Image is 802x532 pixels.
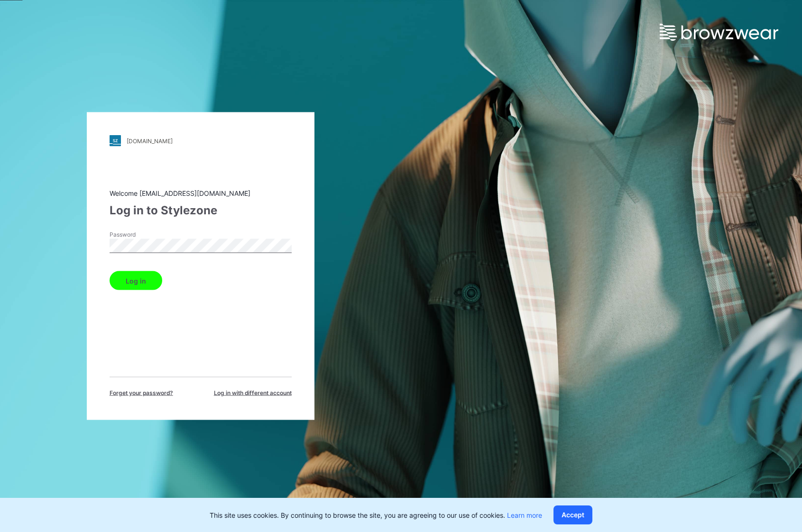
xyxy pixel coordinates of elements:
div: [DOMAIN_NAME] [127,137,173,144]
a: Learn more [507,511,542,519]
img: browzwear-logo.e42bd6dac1945053ebaf764b6aa21510.svg [660,24,778,41]
p: This site uses cookies. By continuing to browse the site, you are agreeing to our use of cookies. [210,510,542,520]
button: Accept [553,505,592,524]
span: Log in with different account [214,389,292,397]
img: stylezone-logo.562084cfcfab977791bfbf7441f1a819.svg [110,135,121,147]
a: [DOMAIN_NAME] [110,135,292,147]
button: Log in [110,271,162,290]
label: Password [110,230,176,239]
span: Forget your password? [110,389,173,397]
div: Welcome [EMAIL_ADDRESS][DOMAIN_NAME] [110,188,292,198]
div: Log in to Stylezone [110,202,292,219]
